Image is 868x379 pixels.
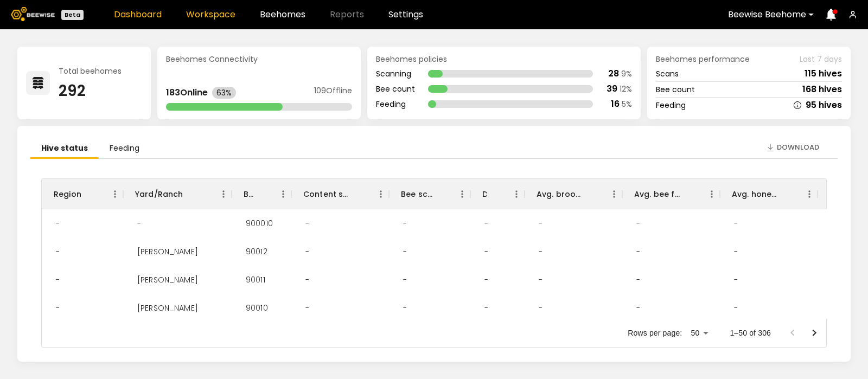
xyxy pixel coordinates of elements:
div: - [628,237,649,266]
div: 16 [611,100,620,108]
button: Sort [432,187,448,202]
button: Sort [487,187,502,202]
p: Rows per page: [628,327,682,338]
div: - [47,266,68,294]
div: Content scan hives [303,179,351,209]
div: - [476,294,497,322]
button: Sort [253,187,269,202]
div: Beta [61,10,84,20]
span: Reports [330,10,364,19]
div: Dead hives [482,179,487,209]
span: Last 7 days [800,55,842,63]
div: 63% [212,87,236,99]
div: Bee count [656,86,695,93]
button: Sort [81,187,97,202]
div: - [47,209,68,237]
div: - [725,209,746,237]
div: 39 [607,85,617,93]
button: Menu [801,186,818,202]
div: 28 [608,69,619,78]
div: Scanning [376,70,415,78]
div: Beehomes policies [376,55,632,63]
div: Stella [129,294,207,322]
div: - [394,209,416,237]
div: 109 Offline [314,87,352,99]
button: Sort [780,187,795,202]
div: - [823,266,844,294]
div: BH ID [244,179,253,209]
div: - [823,209,844,237]
div: - [725,237,746,266]
div: Bee scan hives [401,179,432,209]
div: Region [42,179,123,209]
div: - [530,237,551,266]
div: 5 % [622,100,632,108]
button: Go to next page [803,322,825,344]
div: 115 hives [805,69,842,78]
button: Menu [215,186,232,202]
div: Beehomes Connectivity [166,55,352,63]
div: 292 [59,83,122,99]
div: - [530,266,551,294]
div: - [297,209,318,237]
div: 12 % [620,85,632,93]
div: 900010 [237,209,282,237]
div: 50 [686,325,712,341]
div: 9 % [621,70,632,78]
img: Beewise logo [11,7,55,21]
div: Yard/Ranch [123,179,232,209]
div: - [476,266,497,294]
a: Workspace [186,10,235,19]
div: Content scan hives [291,179,389,209]
div: 90012 [237,237,276,266]
div: - [394,237,416,266]
div: - [47,294,68,322]
button: Menu [704,186,720,202]
a: Settings [388,10,423,19]
div: - [297,266,318,294]
div: - [628,209,649,237]
div: Stella [129,237,207,266]
a: Dashboard [114,10,162,19]
div: - [394,266,416,294]
button: Menu [107,186,123,202]
div: Avg. brood frames [525,179,622,209]
button: Sort [183,187,199,202]
button: Sort [682,187,697,202]
div: Feeding [656,101,686,109]
div: - [394,294,416,322]
a: Beehomes [260,10,305,19]
div: - [47,237,68,266]
div: - [725,266,746,294]
div: Avg. brood frames [537,179,584,209]
div: Avg. honey frames [732,179,780,209]
div: - [297,294,318,322]
button: Download [761,139,825,156]
div: Feeding [376,100,415,108]
div: - [297,237,318,266]
div: 183 Online [166,88,208,97]
div: Stella [129,266,207,294]
div: - [129,209,150,237]
div: Total beehomes [59,67,122,75]
span: Download [777,142,819,153]
li: Hive status [30,139,99,159]
button: Sort [584,187,599,202]
button: Menu [454,186,470,202]
div: - [628,294,649,322]
div: BH ID [232,179,291,209]
div: 90010 [237,294,277,322]
div: - [476,209,497,237]
p: 1–50 of 306 [730,327,771,338]
button: Menu [508,186,525,202]
div: Bee scan hives [389,179,470,209]
div: Avg. bee frames [622,179,720,209]
div: Scans [656,70,679,78]
div: - [530,209,551,237]
button: Menu [275,186,291,202]
div: - [476,237,497,266]
div: 168 hives [802,85,842,94]
button: Menu [606,186,622,202]
div: Dead hives [470,179,525,209]
li: Feeding [99,139,150,159]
